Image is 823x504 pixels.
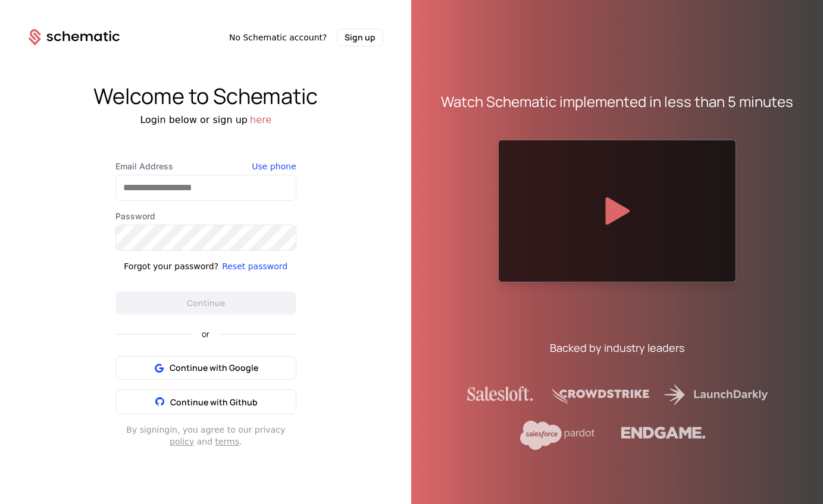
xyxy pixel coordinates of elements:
[250,113,271,127] button: here
[115,160,296,172] label: Email Address
[115,356,296,380] button: Continue with Google
[115,424,296,448] div: By signing in , you agree to our privacy and .
[115,291,296,315] button: Continue
[252,160,296,172] button: Use phone
[222,260,287,272] button: Reset password
[115,210,296,222] label: Password
[170,362,258,374] span: Continue with Google
[337,29,383,46] button: Sign up
[170,437,194,446] a: policy
[192,330,219,338] span: or
[170,396,258,408] span: Continue with Github
[550,339,684,356] div: Backed by industry leaders
[115,389,296,414] button: Continue with Github
[215,437,239,446] a: terms
[124,260,218,272] div: Forgot your password?
[229,31,327,43] span: No Schematic account?
[441,92,793,111] div: Watch Schematic implemented in less than 5 minutes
